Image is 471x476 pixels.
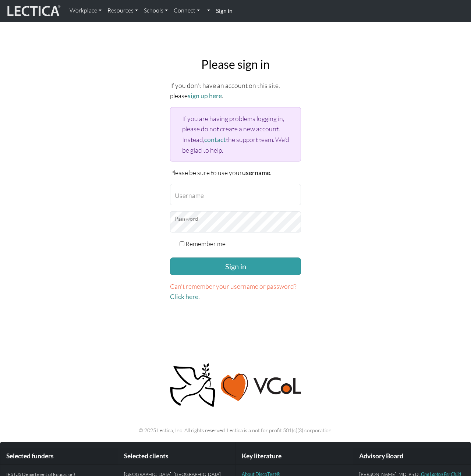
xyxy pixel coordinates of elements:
h2: Please sign in [170,57,301,71]
a: sign up here [188,92,222,100]
a: Sign in [213,3,235,19]
a: Connect [171,3,203,18]
div: Selected funders [0,448,118,465]
label: Remember me [185,238,226,249]
strong: Sign in [216,7,233,14]
strong: username [242,169,270,177]
span: Can't remember your username or password? [170,282,297,290]
p: If you don't have an account on this site, please . [170,80,301,101]
a: Click here [170,293,198,301]
a: contact [204,136,226,143]
img: lecticalive [6,4,61,18]
div: Selected clients [118,448,235,465]
p: . [170,281,301,302]
div: Advisory Board [353,448,471,465]
p: Please be sure to use your . [170,167,301,178]
a: Workplace [67,3,105,18]
button: Sign in [170,257,301,275]
div: If you are having problems logging in, please do not create a new account. Instead, the support t... [170,107,301,161]
a: Resources [105,3,141,18]
p: © 2025 Lectica, Inc. All rights reserved. Lectica is a not for profit 501(c)(3) corporation. [30,426,441,434]
img: Peace, love, VCoL [168,362,303,408]
a: Schools [141,3,171,18]
input: Username [170,184,301,205]
div: Key literature [236,448,353,465]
